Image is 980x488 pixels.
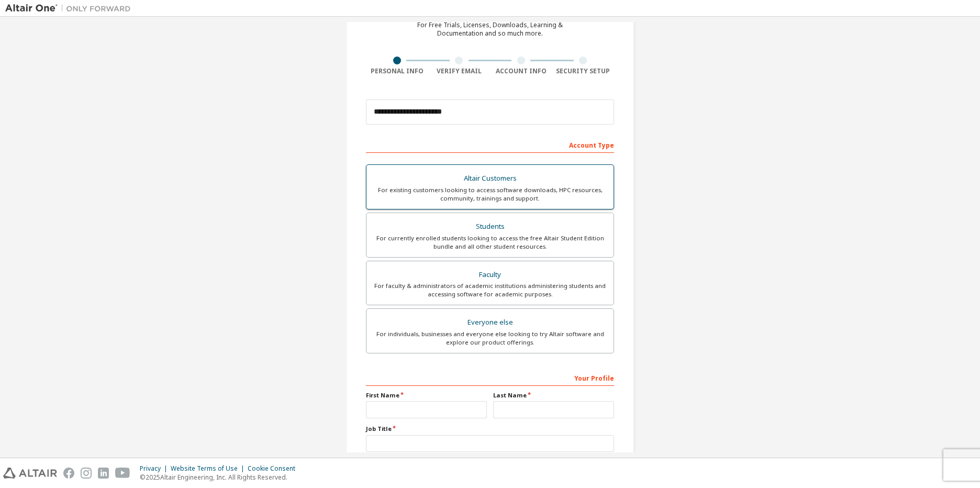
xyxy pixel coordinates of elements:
[140,473,302,482] p: © 2025 Altair Engineering, Inc. All Rights Reserved.
[373,171,607,186] div: Altair Customers
[373,268,607,282] div: Faculty
[493,391,614,400] label: Last Name
[373,282,607,298] div: For faculty & administrators of academic institutions administering students and accessing softwa...
[63,468,74,479] img: facebook.svg
[373,219,607,234] div: Students
[428,67,491,75] div: Verify Email
[366,391,487,400] label: First Name
[115,468,130,479] img: youtube.svg
[373,330,607,347] div: For individuals, businesses and everyone else looking to try Altair software and explore our prod...
[140,464,171,473] div: Privacy
[373,315,607,330] div: Everyone else
[552,67,615,75] div: Security Setup
[417,21,563,38] div: For Free Trials, Licenses, Downloads, Learning & Documentation and so much more.
[3,468,57,479] img: altair_logo.svg
[366,369,614,386] div: Your Profile
[81,468,92,479] img: instagram.svg
[171,464,248,473] div: Website Terms of Use
[373,234,607,251] div: For currently enrolled students looking to access the free Altair Student Edition bundle and all ...
[366,425,614,433] label: Job Title
[248,464,302,473] div: Cookie Consent
[490,67,552,75] div: Account Info
[373,186,607,203] div: For existing customers looking to access software downloads, HPC resources, community, trainings ...
[98,468,109,479] img: linkedin.svg
[5,3,136,14] img: Altair One
[366,67,428,75] div: Personal Info
[366,136,614,153] div: Account Type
